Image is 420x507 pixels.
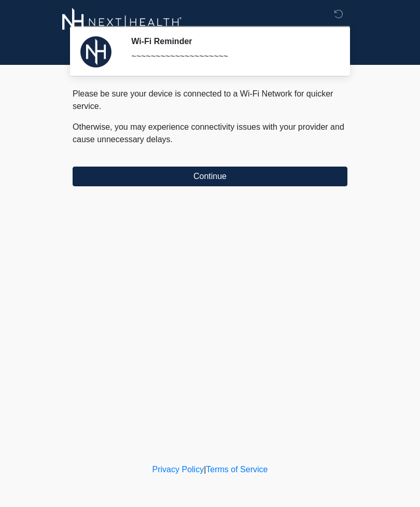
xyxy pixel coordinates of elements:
[80,36,111,67] img: Agent Avatar
[206,465,268,474] a: Terms of Service
[73,167,347,186] button: Continue
[152,465,204,474] a: Privacy Policy
[204,465,206,474] a: |
[62,8,182,36] img: Next-Health Logo
[131,50,332,63] div: ~~~~~~~~~~~~~~~~~~~~
[73,88,347,113] p: Please be sure your device is connected to a Wi-Fi Network for quicker service.
[73,121,347,146] p: Otherwise, you may experience connectivity issues with your provider and cause unnecessary delays
[171,135,173,144] span: .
